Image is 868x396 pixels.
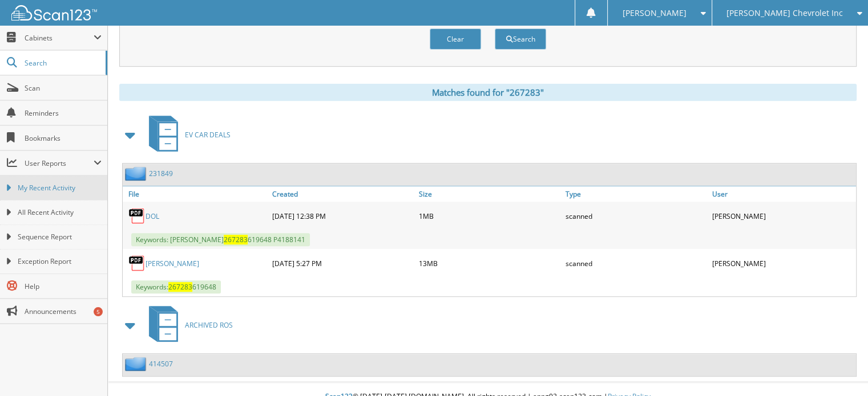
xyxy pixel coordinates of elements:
span: Help [25,281,102,291]
div: 1MB [416,205,563,227]
span: 267283 [224,235,248,244]
div: 13MB [416,252,563,275]
button: Clear [430,28,481,50]
div: 5 [94,307,103,316]
span: User Reports [25,158,94,168]
div: [PERSON_NAME] [709,205,856,227]
span: Sequence Report [18,232,102,242]
span: Keywords: [PERSON_NAME] 619648 P4188141 [131,233,310,246]
div: Matches found for "267283" [119,84,857,101]
span: Reminders [25,108,102,118]
img: folder2.png [125,357,149,371]
img: scan123-logo-white.svg [11,5,97,21]
a: 231849 [149,169,173,178]
div: scanned [563,205,709,227]
div: [DATE] 5:27 PM [269,252,416,275]
span: ARCHIVED ROS [185,320,233,330]
iframe: Chat Widget [811,341,868,396]
a: [PERSON_NAME] [146,259,199,268]
a: 414507 [149,359,173,369]
span: Scan [25,83,102,93]
a: Size [416,186,563,202]
a: File [123,186,269,202]
img: folder2.png [125,166,149,181]
span: [PERSON_NAME] Chevrolet Inc [726,10,843,17]
a: ARCHIVED ROS [142,303,233,348]
span: Announcements [25,307,102,316]
span: Search [25,58,100,68]
span: Keywords: 619648 [131,280,221,293]
span: My Recent Activity [18,183,102,193]
span: Exception Report [18,256,102,267]
div: [PERSON_NAME] [709,252,856,275]
span: 267283 [168,282,192,292]
img: PDF.png [128,255,146,272]
button: Search [495,28,546,50]
span: EV CAR DEALS [185,130,231,140]
a: Type [563,186,709,202]
div: scanned [563,252,709,275]
a: User [709,186,856,202]
a: DOL [146,211,159,221]
span: Bookmarks [25,133,102,143]
a: EV CAR DEALS [142,112,231,157]
img: PDF.png [128,207,146,224]
span: [PERSON_NAME] [622,10,686,17]
a: Created [269,186,416,202]
div: [DATE] 12:38 PM [269,205,416,227]
span: All Recent Activity [18,207,102,218]
span: Cabinets [25,33,94,43]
